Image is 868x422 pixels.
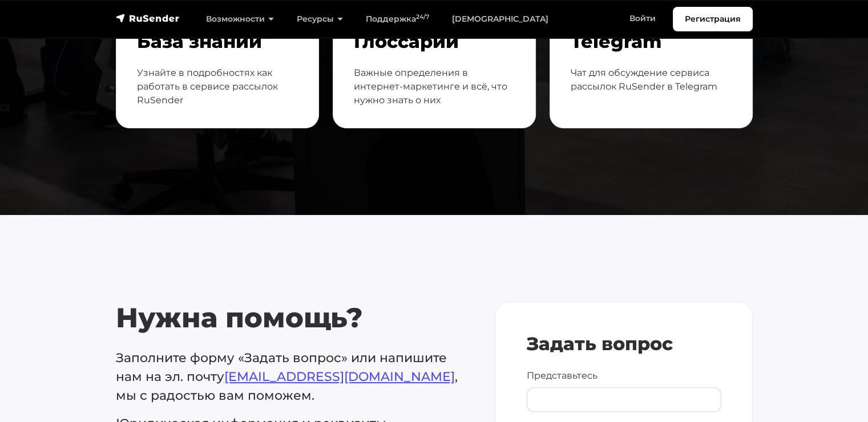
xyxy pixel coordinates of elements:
p: Заполните форму «Задать вопрос» или напишите нам на эл. почту , мы с радостью вам поможем. [116,348,468,405]
label: Представьтесь [527,369,597,383]
a: Регистрация [673,7,753,31]
a: [DEMOGRAPHIC_DATA] [441,7,560,31]
a: Ресурсы [285,7,354,31]
a: [EMAIL_ADDRESS][DOMAIN_NAME] [224,369,455,384]
h4: База знаний [137,31,298,52]
h2: Нужна помощь? [116,302,468,335]
a: Поддержка24/7 [354,7,441,31]
p: Чат для обсуждение сервиса рассылок RuSender в Telegram [571,66,732,94]
p: Узнайте в подробностях как работать в сервисе рассылок RuSender [137,66,298,107]
img: RuSender [116,13,180,24]
sup: 24/7 [416,13,429,21]
a: Войти [618,7,667,30]
h4: Глоссарий [354,31,515,52]
a: Возможности [195,7,285,31]
p: Важные определения в интернет-маркетинге и всё, что нужно знать о них [354,66,515,107]
h4: Задать вопрос [527,333,721,355]
h4: Telegram [571,31,732,52]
